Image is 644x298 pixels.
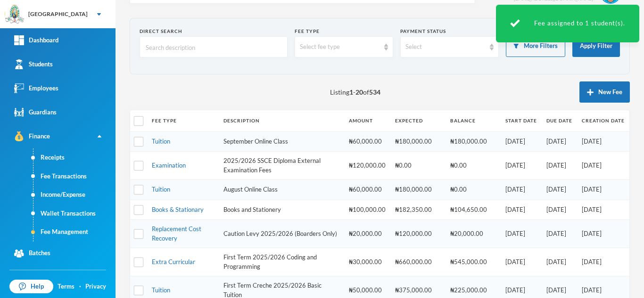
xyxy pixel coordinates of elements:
[390,180,446,200] td: ₦180,000.00
[344,200,390,220] td: ₦100,000.00
[542,131,577,152] td: [DATE]
[577,220,629,248] td: [DATE]
[219,200,344,220] td: Books and Stationery
[14,59,53,69] div: Students
[390,200,446,220] td: ₦182,350.00
[219,220,344,248] td: Caution Levy 2025/2026 (Boarders Only)
[344,152,390,180] td: ₦120,000.00
[344,220,390,248] td: ₦20,000.00
[152,258,195,266] a: Extra Curricular
[14,83,58,93] div: Employees
[344,248,390,276] td: ₦30,000.00
[446,248,501,276] td: ₦545,000.00
[501,131,542,152] td: [DATE]
[369,88,380,96] b: 534
[14,107,57,117] div: Guardians
[579,81,630,103] button: New Fee
[85,282,106,291] a: Privacy
[390,152,446,180] td: ₦0.00
[501,180,542,200] td: [DATE]
[33,204,116,223] a: Wallet Transactions
[577,110,629,131] th: Creation Date
[152,161,186,169] a: Examination
[446,152,501,180] td: ₦0.00
[542,180,577,200] td: [DATE]
[501,110,542,131] th: Start Date
[506,36,565,57] button: More Filters
[147,110,219,131] th: Fee Type
[355,88,363,96] b: 20
[577,200,629,220] td: [DATE]
[33,167,116,186] a: Fee Transactions
[390,110,446,131] th: Expected
[501,152,542,180] td: [DATE]
[219,180,344,200] td: August Online Class
[300,42,380,52] div: Select fee type
[542,152,577,180] td: [DATE]
[152,137,170,145] a: Tuition
[446,180,501,200] td: ₦0.00
[14,35,58,45] div: Dashboard
[14,131,50,141] div: Finance
[219,110,344,131] th: Description
[446,110,501,131] th: Balance
[152,286,170,294] a: Tuition
[152,225,201,242] a: Replacement Cost Recovery
[33,223,116,242] a: Fee Management
[542,248,577,276] td: [DATE]
[349,88,353,96] b: 1
[390,131,446,152] td: ₦180,000.00
[390,220,446,248] td: ₦120,000.00
[390,248,446,276] td: ₦660,000.00
[501,200,542,220] td: [DATE]
[344,180,390,200] td: ₦60,000.00
[446,131,501,152] td: ₦180,000.00
[14,249,50,258] div: Batches
[152,206,204,213] a: Books & Stationary
[33,185,116,204] a: Income/Expense
[577,152,629,180] td: [DATE]
[542,110,577,131] th: Due Date
[501,220,542,248] td: [DATE]
[577,248,629,276] td: [DATE]
[219,152,344,180] td: 2025/2026 SSCE Diploma External Examination Fees
[542,220,577,248] td: [DATE]
[542,200,577,220] td: [DATE]
[344,131,390,152] td: ₦60,000.00
[330,87,380,97] span: Listing - of
[501,248,542,276] td: [DATE]
[219,248,344,276] td: First Term 2025/2026 Coding and Programming
[33,148,116,167] a: Receipts
[9,280,53,294] a: Help
[28,10,88,18] div: [GEOGRAPHIC_DATA]
[496,5,639,42] div: Fee assigned to 1 student(s).
[145,37,282,58] input: Search description
[405,42,485,52] div: Select
[219,131,344,152] td: September Online Class
[446,200,501,220] td: ₦104,650.00
[577,131,629,152] td: [DATE]
[295,28,393,35] div: Fee type
[446,220,501,248] td: ₦20,000.00
[400,28,499,35] div: Payment Status
[79,282,81,291] div: ·
[344,110,390,131] th: Amount
[140,28,288,35] div: Direct Search
[5,5,24,24] img: logo
[577,180,629,200] td: [DATE]
[152,185,170,193] a: Tuition
[58,282,74,291] a: Terms
[572,36,620,57] button: Apply Filter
